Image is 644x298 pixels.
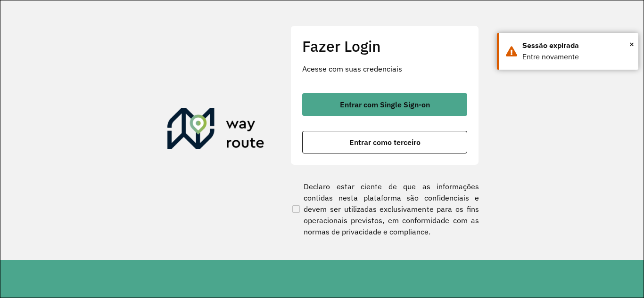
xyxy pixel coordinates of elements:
[522,51,631,63] div: Entre novamente
[349,138,421,146] span: Entrar como terceiro
[629,37,634,51] span: ×
[290,181,479,237] label: Declaro estar ciente de que as informações contidas nesta plataforma são confidenciais e devem se...
[302,131,467,153] button: button
[167,108,264,153] img: Roteirizador AmbevTech
[302,93,467,116] button: button
[522,40,631,51] div: Sessão expirada
[302,63,467,74] p: Acesse com suas credenciais
[340,101,430,108] span: Entrar com Single Sign-on
[302,37,467,55] h2: Fazer Login
[629,37,634,51] button: Close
